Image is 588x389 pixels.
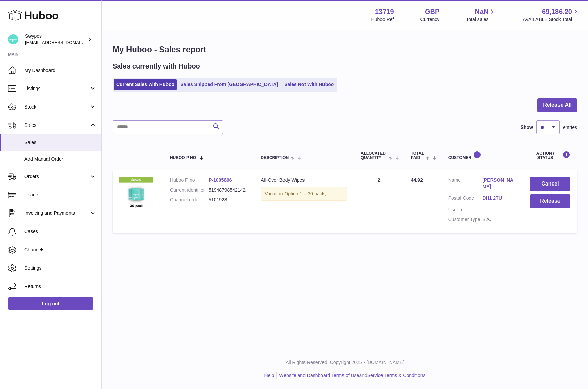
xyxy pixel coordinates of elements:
[24,210,89,216] span: Invoicing and Payments
[24,173,89,180] span: Orders
[24,265,96,271] span: Settings
[209,177,232,183] a: P-1005696
[170,156,196,160] span: Huboo P no
[284,191,326,196] span: Option 1 = 30-pack;
[371,16,394,23] div: Huboo Ref
[282,79,336,90] a: Sales Not With Huboo
[530,151,570,160] div: Action / Status
[24,85,89,92] span: Listings
[170,177,209,183] dt: Huboo P no
[537,98,577,112] button: Release All
[563,124,577,131] span: entries
[521,124,533,131] label: Show
[530,194,570,208] button: Release
[8,297,93,310] a: Log out
[448,216,483,223] dt: Customer Type
[264,373,274,378] a: Help
[542,7,572,16] span: 69,186.20
[448,177,483,192] dt: Name
[367,373,426,378] a: Service Terms & Conditions
[114,79,177,90] a: Current Sales with Huboo
[466,7,496,23] a: NaN Total sales
[24,122,89,129] span: Sales
[420,16,440,23] div: Currency
[170,197,209,203] dt: Channel order
[24,247,96,253] span: Channels
[375,7,394,16] strong: 13719
[354,170,404,233] td: 2
[466,16,496,23] span: Total sales
[279,373,359,378] a: Website and Dashboard Terms of Use
[25,40,100,45] span: [EMAIL_ADDRESS][DOMAIN_NAME]
[523,16,580,23] span: AVAILABLE Stock Total
[24,283,96,290] span: Returns
[261,156,289,160] span: Description
[448,207,483,213] dt: User Id
[24,67,96,74] span: My Dashboard
[209,187,247,193] dd: 51948798542142
[277,372,425,379] li: and
[113,44,577,55] h1: My Huboo - Sales report
[425,7,439,16] strong: GBP
[448,151,516,160] div: Customer
[170,187,209,193] dt: Current identifier
[24,156,96,162] span: Add Manual Order
[24,104,89,110] span: Stock
[24,228,96,235] span: Cases
[361,151,387,160] span: ALLOCATED Quantity
[261,187,347,201] div: Variation:
[178,79,280,90] a: Sales Shipped From [GEOGRAPHIC_DATA]
[113,62,200,71] h2: Sales currently with Huboo
[24,139,96,146] span: Sales
[448,195,483,203] dt: Postal Code
[482,195,516,201] a: DH1 2TU
[8,34,18,44] img: hello@swypes.co.uk
[209,197,247,203] dd: #101928
[25,33,86,46] div: Swypes
[482,216,516,223] dd: B2C
[24,192,96,198] span: Usage
[475,7,488,16] span: NaN
[530,177,570,191] button: Cancel
[411,151,424,160] span: Total paid
[482,177,516,190] a: [PERSON_NAME]
[119,177,153,211] img: 137191726829084.png
[411,177,423,183] span: 44.92
[261,177,347,183] div: All-Over Body Wipes
[523,7,580,23] a: 69,186.20 AVAILABLE Stock Total
[107,359,583,366] p: All Rights Reserved. Copyright 2025 - [DOMAIN_NAME]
